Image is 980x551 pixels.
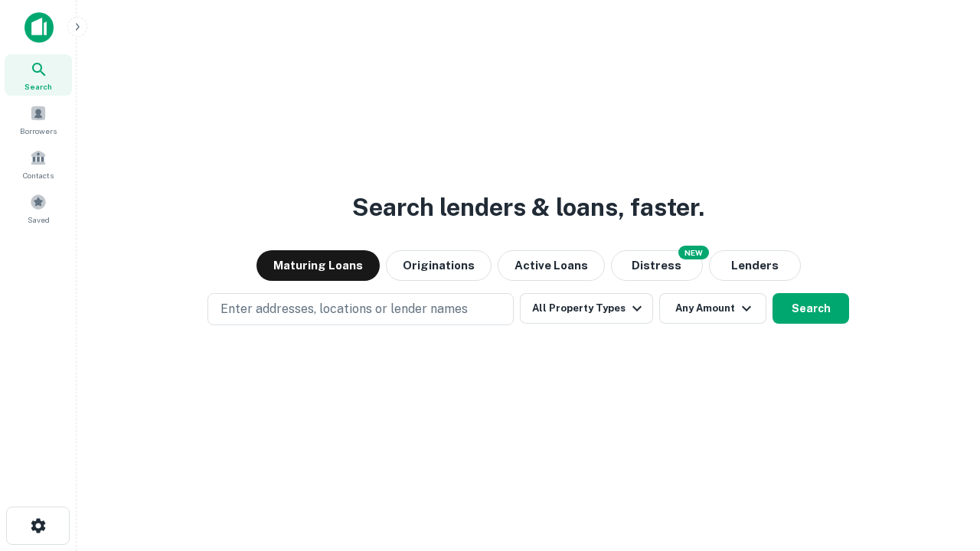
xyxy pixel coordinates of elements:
[498,250,605,281] button: Active Loans
[207,293,514,325] button: Enter addresses, locations or lender names
[24,12,54,43] img: capitalize-icon.png
[678,246,709,259] div: NEW
[220,300,468,318] p: Enter addresses, locations or lender names
[5,54,72,96] a: Search
[20,125,57,137] span: Borrowers
[709,250,801,281] button: Lenders
[611,250,703,281] button: Search distressed loans with lien and other non-mortgage details.
[659,293,766,324] button: Any Amount
[23,169,54,181] span: Contacts
[903,429,980,502] iframe: Chat Widget
[520,293,653,324] button: All Property Types
[5,143,72,184] a: Contacts
[352,189,704,226] h3: Search lenders & loans, faster.
[256,250,380,281] button: Maturing Loans
[5,99,72,140] a: Borrowers
[773,293,849,324] button: Search
[24,80,52,93] span: Search
[28,214,50,226] span: Saved
[5,187,72,229] a: Saved
[386,250,492,281] button: Originations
